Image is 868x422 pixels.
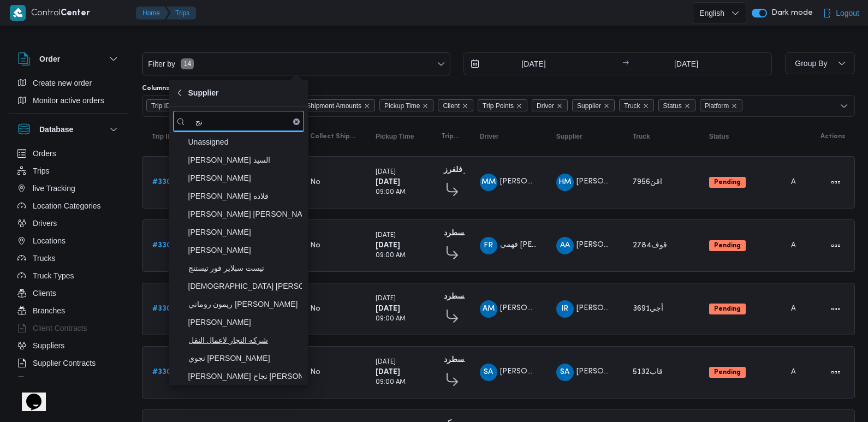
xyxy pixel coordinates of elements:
[188,243,302,257] span: [PERSON_NAME]
[33,356,96,370] span: Supplier Contracts
[464,53,588,75] input: Press the down key to open a popover containing a calendar.
[560,364,569,381] span: SA
[13,92,124,109] button: Monitor active orders
[142,84,169,93] label: Columns
[33,374,60,387] span: Devices
[791,179,814,186] span: Admin
[33,164,50,177] span: Trips
[152,302,186,316] a: #330946
[13,145,124,162] button: Orders
[61,9,90,17] b: Center
[376,296,396,302] small: [DATE]
[483,300,495,318] span: AM
[577,100,601,112] span: Supplier
[603,103,610,109] button: Remove Supplier from selection in this group
[188,171,302,185] span: [PERSON_NAME]
[537,100,554,112] span: Driver
[181,58,194,69] span: 14 available filters
[13,232,124,249] button: Locations
[443,100,460,112] span: Client
[714,306,741,312] b: Pending
[152,239,186,252] a: #330947
[33,94,104,107] span: Monitor active orders
[480,364,497,381] div: Shaban AIshoar Muhammad Blah
[147,57,176,70] span: Filter by
[13,354,124,372] button: Supplier Contracts
[556,237,574,254] div: Ali Abadalnasar Ali Bkhit Ali
[840,102,848,110] button: Open list of options
[371,128,426,145] button: Pickup Time
[188,370,302,383] span: [PERSON_NAME] نجاح [PERSON_NAME]
[151,100,171,112] span: Trip ID
[188,207,302,221] span: [PERSON_NAME] [PERSON_NAME]
[10,5,26,21] img: X8yXhbKr1z7QwAAAABJRU5ErkJggg==
[33,199,101,212] span: Location Categories
[500,241,582,248] span: فهمي [PERSON_NAME]
[13,215,124,232] button: Drivers
[624,100,640,112] span: Truck
[188,86,219,99] span: Supplier
[462,103,468,109] button: Remove Client from selection in this group
[152,179,185,186] b: # 330950
[188,225,302,239] span: [PERSON_NAME]
[622,60,629,68] div: →
[188,352,302,365] span: نجوي [PERSON_NAME]
[709,132,729,141] span: Status
[17,123,120,136] button: Database
[556,174,574,191] div: Hana Mjada Rais Ahmad
[13,249,124,267] button: Trucks
[478,99,527,111] span: Trip Points
[556,300,574,318] div: Ibrahem Rmdhan Ibrahem Athman AbobIsha
[167,7,196,20] button: Trips
[376,242,400,249] b: [DATE]
[152,366,185,379] a: #330945
[13,180,124,197] button: live Tracking
[379,99,433,111] span: Pickup Time
[376,359,396,365] small: [DATE]
[13,197,124,215] button: Location Categories
[731,103,738,109] button: Remove Platform from selection in this group
[13,162,124,180] button: Trips
[17,52,120,66] button: Order
[836,7,859,20] span: Logout
[188,316,302,329] span: [PERSON_NAME]
[188,261,302,275] span: تيست سبلاير فور تيستنج
[633,305,663,312] span: أجي3691
[142,53,450,75] button: Filter by14 available filters
[310,367,320,377] div: No
[13,267,124,284] button: Truck Types
[709,177,746,188] span: Pending
[475,128,541,145] button: Driver
[516,103,522,109] button: Remove Trip Points from selection in this group
[33,217,57,230] span: Drivers
[33,322,87,335] span: Client Contracts
[480,132,499,141] span: Driver
[188,153,302,167] span: [PERSON_NAME] السيد
[827,364,845,381] button: Actions
[441,132,460,141] span: Trip Points
[791,305,814,312] span: Admin
[310,304,320,314] div: No
[284,100,361,112] span: Collect Shipment Amounts
[483,100,514,112] span: Trip Points
[384,100,420,112] span: Pickup Time
[152,176,185,189] a: #330950
[33,182,75,195] span: live Tracking
[33,339,64,352] span: Suppliers
[632,53,741,75] input: Press the down key to open a popover containing a calendar.
[376,253,406,259] small: 09:00 AM
[173,111,304,132] input: search filters
[188,334,302,347] span: شركه النجار لاعمال النقل
[33,304,65,317] span: Branches
[376,189,406,195] small: 09:00 AM
[152,132,172,141] span: Trip ID; Sorted in descending order
[422,103,429,109] button: Remove Pickup Time from selection in this group
[444,293,504,300] b: فرونت دور مسطرد
[705,128,776,145] button: Status
[33,287,56,300] span: Clients
[438,99,473,111] span: Client
[376,368,400,376] b: [DATE]
[33,269,74,282] span: Truck Types
[705,100,729,112] span: Platform
[169,80,308,106] button: Supplier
